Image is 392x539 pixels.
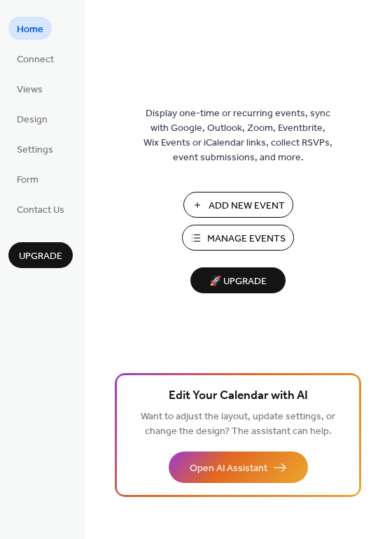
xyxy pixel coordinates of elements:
[8,197,73,220] a: Contact Us
[169,386,308,406] span: Edit Your Calendar with AI
[8,77,51,100] a: Views
[141,407,335,441] span: Want to adjust the layout, update settings, or change the design? The assistant can help.
[17,52,54,67] span: Connect
[17,113,48,127] span: Design
[19,249,62,264] span: Upgrade
[143,106,332,165] span: Display one-time or recurring events, sync with Google, Outlook, Zoom, Eventbrite, Wix Events or ...
[17,203,64,218] span: Contact Us
[209,199,285,213] span: Add New Event
[8,167,47,190] a: Form
[8,107,56,130] a: Design
[169,451,308,483] button: Open AI Assistant
[207,232,286,246] span: Manage Events
[17,22,43,37] span: Home
[183,192,293,218] button: Add New Event
[190,461,267,476] span: Open AI Assistant
[17,173,38,188] span: Form
[8,137,62,160] a: Settings
[8,242,73,268] button: Upgrade
[17,143,53,157] span: Settings
[199,272,277,291] span: 🚀 Upgrade
[17,83,43,97] span: Views
[190,267,286,293] button: 🚀 Upgrade
[182,225,294,251] button: Manage Events
[8,47,62,70] a: Connect
[8,17,52,40] a: Home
